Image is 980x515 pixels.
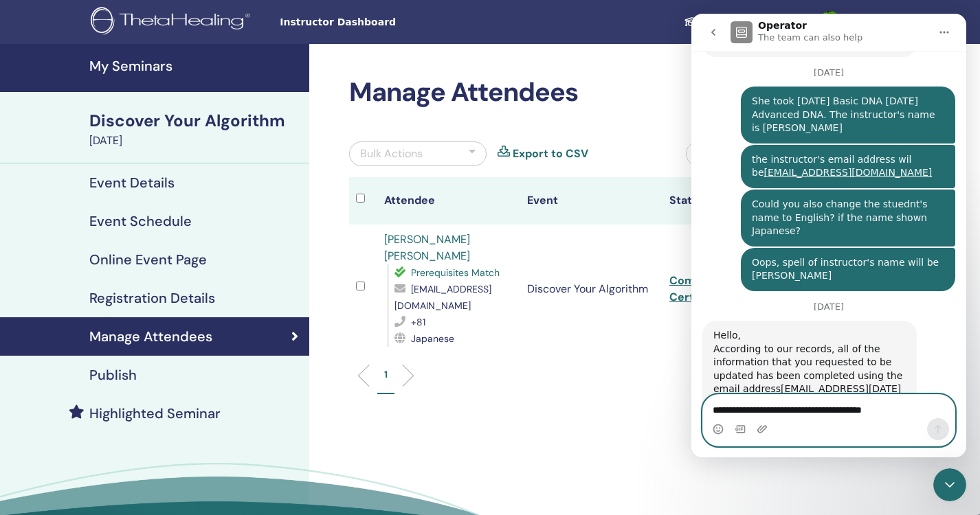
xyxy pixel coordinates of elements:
[819,11,841,33] img: default.jpg
[520,177,662,225] th: Event
[933,468,966,501] iframe: Intercom live chat
[81,109,309,149] a: Discover Your Algorithm[DATE]
[89,174,175,191] h4: Event Details
[691,14,966,457] iframe: Intercom live chat
[513,146,588,162] a: Export to CSV
[89,133,301,149] div: [DATE]
[411,266,500,279] span: Prerequisites Match
[384,367,388,382] p: 1
[669,273,753,304] a: Completed and Certified
[520,225,662,354] td: Discover Your Algorithm
[684,16,700,27] img: graduation-cap-white.svg
[91,7,255,38] img: logo.png
[377,177,520,225] th: Attendee
[89,328,212,345] h4: Manage Attendees
[89,213,192,229] h4: Event Schedule
[411,332,454,345] span: Japanese
[89,367,137,383] h4: Publish
[89,405,221,422] h4: Highlighted Seminar
[394,283,491,312] span: [EMAIL_ADDRESS][DOMAIN_NAME]
[280,15,486,30] span: Instructor Dashboard
[384,232,470,263] a: [PERSON_NAME] [PERSON_NAME]
[411,316,425,328] span: +81
[349,77,834,108] h2: Manage Attendees
[89,251,207,268] h4: Online Event Page
[89,58,301,74] h4: My Seminars
[89,109,301,133] div: Discover Your Algorithm
[360,146,423,162] div: Bulk Actions
[89,290,215,306] h4: Registration Details
[673,10,808,35] a: Student Dashboard
[662,177,805,225] th: Status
